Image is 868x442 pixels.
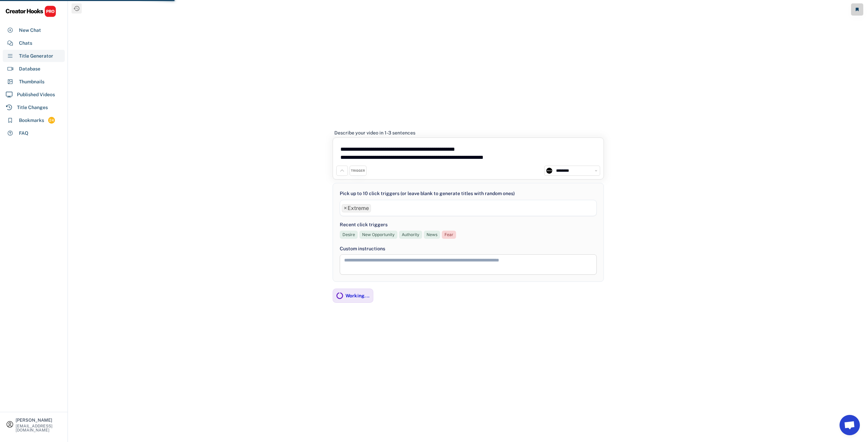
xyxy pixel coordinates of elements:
[19,65,40,72] div: Database
[48,118,55,123] div: 24
[19,27,41,34] div: New Chat
[17,104,48,111] div: Title Changes
[19,52,53,60] div: Title Generator
[445,232,453,238] div: Fear
[402,232,419,238] div: Authority
[16,418,62,422] div: [PERSON_NAME]
[346,293,370,299] div: Working...
[17,91,55,98] div: Published Videos
[342,232,355,238] div: Desire
[334,130,415,136] div: Describe your video in 1-3 sentences
[19,40,32,47] div: Chats
[19,117,44,124] div: Bookmarks
[342,204,371,212] li: Extreme
[5,5,56,17] img: CHPRO%20Logo.svg
[362,232,395,238] div: New Opportunity
[427,232,437,238] div: News
[546,168,552,174] img: channels4_profile.jpg
[340,221,388,228] div: Recent click triggers
[840,415,860,435] a: Open chat
[340,190,515,197] div: Pick up to 10 click triggers (or leave blank to generate titles with random ones)
[340,245,597,252] div: Custom instructions
[351,169,365,173] div: TRIGGER
[16,424,62,432] div: [EMAIL_ADDRESS][DOMAIN_NAME]
[19,78,44,85] div: Thumbnails
[344,206,347,211] span: ×
[19,130,28,137] div: FAQ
